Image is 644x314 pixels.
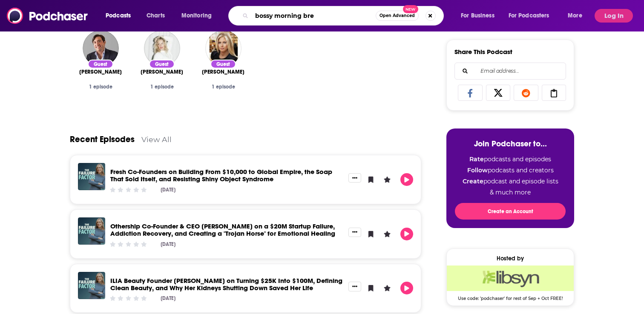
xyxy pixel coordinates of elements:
button: open menu [175,9,223,23]
div: [DATE] [161,295,175,301]
img: Fresh Co-Founders on Building From $10,000 to Global Empire, the Soap That Sold Itself, and Resis... [78,163,105,190]
span: Podcasts [106,10,131,22]
button: Play [400,173,413,186]
a: Charts [141,9,170,23]
div: Guest [210,60,236,69]
button: Play [400,228,413,240]
button: Show More Button [348,282,361,291]
button: Bookmark Episode [365,173,377,186]
input: Search podcasts, credits, & more... [252,9,376,23]
img: Libsyn Deal: Use code: 'podchaser' for rest of Sep + Oct FREE! [447,265,574,291]
img: Othership Co-Founder & CEO Robbie Bent on a $20M Startup Failure, Addiction Recovery, and Creatin... [78,217,105,245]
a: Recent Episodes [70,134,135,145]
input: Email address... [462,63,559,79]
span: [PERSON_NAME] [79,69,122,75]
div: Hosted by [447,255,574,262]
span: [PERSON_NAME] [141,69,183,75]
button: Leave a Rating [381,282,394,294]
strong: Follow [467,166,488,174]
button: Show More Button [348,173,361,183]
div: Community Rating: 0 out of 5 [109,295,148,302]
li: podcasts and creators [455,166,566,174]
a: Danielle Duboise [141,69,183,75]
a: Othership Co-Founder & CEO Robbie Bent on a $20M Startup Failure, Addiction Recovery, and Creatin... [110,222,335,237]
a: Share on Reddit [514,85,538,101]
button: open menu [455,9,505,23]
span: Monitoring [181,10,212,22]
img: Podchaser - Follow, Share and Rate Podcasts [7,8,89,24]
button: Leave a Rating [381,228,394,240]
span: New [403,5,418,13]
div: Guest [149,60,175,69]
span: [PERSON_NAME] [202,69,244,75]
img: Michael Cammarata [83,30,119,66]
img: Danielle Duboise [144,30,180,66]
div: [DATE] [161,241,175,247]
a: Copy Link [542,85,566,101]
div: Community Rating: 0 out of 5 [109,187,148,193]
li: & much more [455,188,566,196]
h3: Share This Podcast [454,48,512,56]
button: Bookmark Episode [365,228,377,240]
strong: Rate [469,155,484,163]
span: For Business [461,10,494,22]
span: Charts [147,10,165,22]
img: Marla Beck [205,30,241,66]
button: Open AdvancedNew [376,11,419,21]
span: More [568,10,582,22]
button: Bookmark Episode [365,282,377,294]
a: Share on Facebook [458,85,483,101]
strong: Create [463,177,483,185]
span: For Podcasters [509,10,549,22]
div: Search podcasts, credits, & more... [236,6,452,26]
div: Guest [88,60,113,69]
button: Create an Account [455,203,566,220]
div: 1 episode [77,84,124,90]
span: Use code: 'podchaser' for rest of Sep + Oct FREE! [447,291,574,301]
a: View All [141,135,172,144]
h3: Join Podchaser to... [455,139,566,148]
div: 1 episode [138,84,186,90]
a: Share on X/Twitter [486,85,511,101]
button: Play [400,282,413,294]
button: Log In [595,9,633,23]
button: open menu [562,9,593,23]
a: Marla Beck [202,69,244,75]
button: Show More Button [348,228,361,237]
li: podcast and episode lists [455,177,566,185]
a: Fresh Co-Founders on Building From $10,000 to Global Empire, the Soap That Sold Itself, and Resis... [110,168,332,183]
a: ILIA Beauty Founder Sasha Plavsic on Turning $25K Into $100M, Defining Clean Beauty, and Why Her ... [110,277,342,292]
span: Open Advanced [379,14,415,18]
button: Leave a Rating [381,173,394,186]
button: open menu [503,9,562,23]
a: Michael Cammarata [79,69,122,75]
div: [DATE] [161,187,175,193]
div: 1 episode [199,84,247,90]
div: Community Rating: 0 out of 5 [109,241,148,247]
div: Search followers [454,63,566,80]
a: Libsyn Deal: Use code: 'podchaser' for rest of Sep + Oct FREE! [447,265,574,300]
li: podcasts and episodes [455,155,566,163]
button: open menu [100,9,142,23]
img: ILIA Beauty Founder Sasha Plavsic on Turning $25K Into $100M, Defining Clean Beauty, and Why Her ... [78,272,105,299]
